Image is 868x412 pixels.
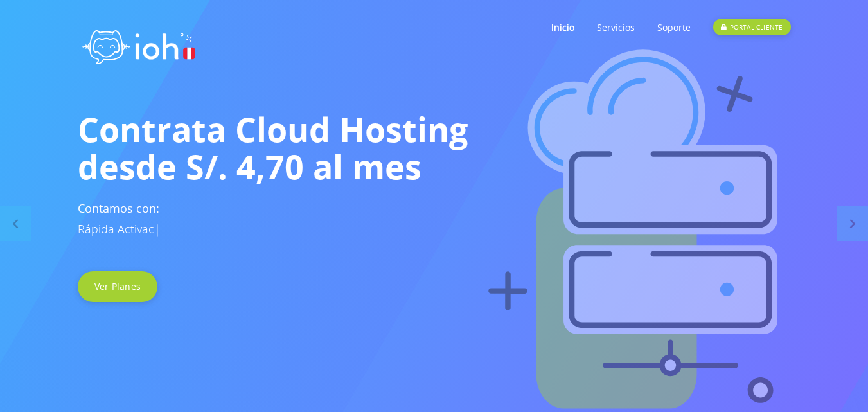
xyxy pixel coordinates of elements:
[78,198,791,239] h3: Contamos con:
[597,2,635,53] a: Servicios
[551,2,574,53] a: Inicio
[78,111,791,185] h1: Contrata Cloud Hosting desde S/. 4,70 al mes
[78,221,154,237] span: Rápida Activac
[78,16,200,73] img: logo ioh
[713,19,790,35] div: PORTAL CLIENTE
[713,2,790,53] a: PORTAL CLIENTE
[78,271,158,302] a: Ver Planes
[657,2,691,53] a: Soporte
[154,221,161,237] span: |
